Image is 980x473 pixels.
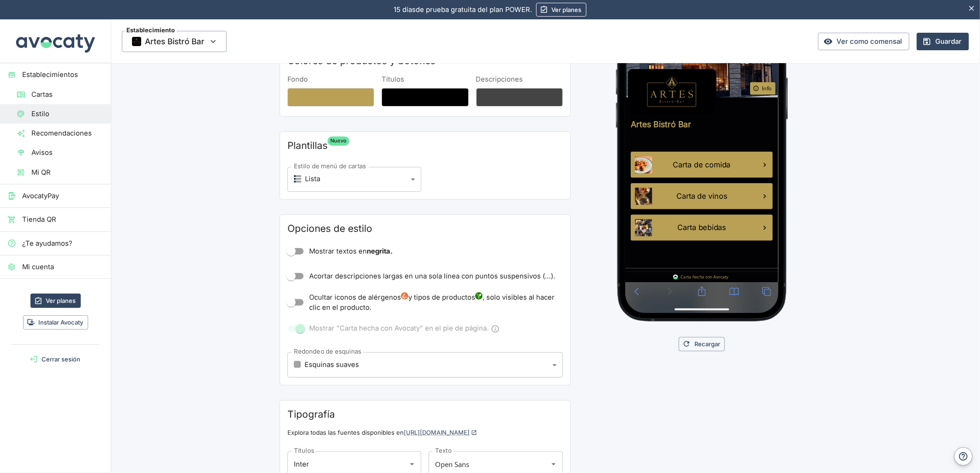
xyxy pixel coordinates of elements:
[164,4,200,22] img: Logo Artes Bistró Bar
[4,352,107,367] button: Cerrar sesión
[367,247,393,255] strong: negrita.
[125,27,177,33] span: Establecimiento
[287,421,563,437] p: Explora todas las fuentes disponibles en
[30,294,81,308] a: Ver planes
[394,6,416,14] span: 15 días
[31,167,103,177] span: Mi QR
[548,458,560,470] button: Abrir
[31,109,103,119] span: Estilo
[22,70,103,80] span: Establecimientos
[22,214,103,225] span: Tienda QR
[489,322,502,336] button: ¿Por qué no se puede desactivar?
[328,136,349,146] span: Nuevo
[4,65,121,126] img: Imagen de restaurante
[964,0,980,17] button: Esconder aviso
[294,348,362,356] label: Redondeo de esquinas
[68,229,136,240] span: Carta de vinos
[142,4,160,22] button: Idioma
[7,259,197,294] a: Carta bebidas
[145,35,204,48] span: Artes Bistró Bar
[149,14,156,18] svg: Spain
[625,20,778,282] iframe: Vista previa
[22,262,103,272] span: Mi cuenta
[406,458,418,470] button: Abrir
[122,31,227,52] span: Artes Bistró Bar
[122,31,227,52] button: EstablecimientoThumbnailArtes Bistró Bar
[164,4,200,22] button: Info del restaurante
[404,429,477,436] a: [URL][DOMAIN_NAME]
[309,292,556,313] span: Ocultar iconos de alérgenos y tipos de productos , solo visibles al hacer clic en el producto.
[435,447,452,455] label: Texto
[309,322,502,336] span: Mostrar "Carta hecha con Avocaty" en el pie de página.
[31,148,103,158] span: Avisos
[294,162,366,171] label: Estilo de menú de cartas
[64,339,71,346] img: Avocaty logo
[167,83,200,99] button: Info
[917,33,969,50] button: Guardar
[14,19,97,63] img: Avocaty
[954,447,973,466] button: Ayuda y contacto
[22,191,103,201] span: AvocatyPay
[22,238,103,248] span: ¿Te ayudamos?
[382,75,468,84] label: Títulos
[294,361,301,368] div: Icono con esquinas
[7,217,197,252] a: Carta de vinos
[23,315,88,330] button: Instalar Avocaty
[294,360,548,370] div: Esquinas suaves
[536,3,586,17] a: Ver planes
[818,33,909,50] a: Ver como comensal
[476,75,563,84] label: Descripciones
[394,5,532,15] p: de prueba gratuita del plan POWER.
[433,455,532,472] input: "Arial", sans-serif
[294,174,406,184] div: Lista
[132,37,141,46] img: Thumbnail
[7,175,197,210] a: Carta de comida
[70,271,135,282] span: Carta bebidas
[287,408,563,421] h2: Tipografía
[31,89,103,100] span: Cartas
[287,139,328,152] h2: Plantillas
[309,271,555,281] span: Acortar descripciones largas en una sola línea con puntos suspensivos (…).
[294,447,314,455] label: Títulos
[31,128,103,138] span: Recomendaciones
[287,139,328,160] span: Beta
[7,133,197,146] h1: Artes Bistró Bar
[287,75,374,84] label: Fondo
[309,246,393,256] span: Mostrar textos en
[287,222,563,235] h2: Opciones de estilo
[294,175,301,183] div: Icono de lista
[679,337,725,351] button: Recargar
[292,455,391,472] input: "Arial", sans-serif
[64,187,141,198] span: Carta de comida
